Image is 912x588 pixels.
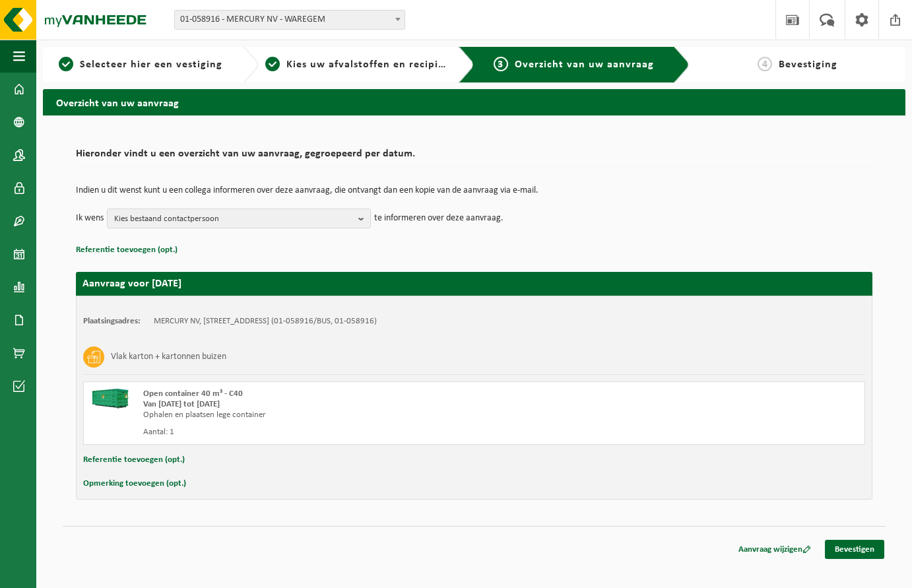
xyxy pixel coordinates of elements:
span: Overzicht van uw aanvraag [515,59,654,70]
a: Aanvraag wijzigen [729,540,821,559]
strong: Aanvraag voor [DATE] [82,278,181,289]
span: 01-058916 - MERCURY NV - WAREGEM [174,10,405,30]
span: 3 [494,57,508,71]
span: Kies bestaand contactpersoon [114,209,353,229]
span: 1 [59,57,73,71]
span: Open container 40 m³ - C40 [143,389,243,398]
h2: Overzicht van uw aanvraag [43,89,905,115]
span: 2 [265,57,280,71]
p: Indien u dit wenst kunt u een collega informeren over deze aanvraag, die ontvangt dan een kopie v... [76,186,872,195]
span: Selecteer hier een vestiging [80,59,222,70]
p: te informeren over deze aanvraag. [374,209,504,228]
h3: Vlak karton + kartonnen buizen [111,346,226,368]
a: 1Selecteer hier een vestiging [49,57,232,73]
h2: Hieronder vindt u een overzicht van uw aanvraag, gegroepeerd per datum. [76,148,872,166]
button: Kies bestaand contactpersoon [107,209,371,228]
td: MERCURY NV, [STREET_ADDRESS] (01-058916/BUS, 01-058916) [154,316,377,327]
img: HK-XC-40-GN-00.png [90,389,130,408]
strong: Plaatsingsadres: [83,317,141,325]
iframe: chat widget [7,559,220,588]
a: 2Kies uw afvalstoffen en recipiënten [265,57,448,73]
div: Ophalen en plaatsen lege container [143,410,527,420]
a: Bevestigen [825,540,884,559]
span: 4 [758,57,772,71]
button: Opmerking toevoegen (opt.) [83,475,186,492]
p: Ik wens [76,209,104,228]
div: Aantal: 1 [143,427,527,438]
button: Referentie toevoegen (opt.) [76,242,178,259]
span: 01-058916 - MERCURY NV - WAREGEM [175,11,405,29]
strong: Van [DATE] tot [DATE] [143,400,220,408]
button: Referentie toevoegen (opt.) [83,451,185,469]
span: Kies uw afvalstoffen en recipiënten [286,59,468,70]
span: Bevestiging [779,59,837,70]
